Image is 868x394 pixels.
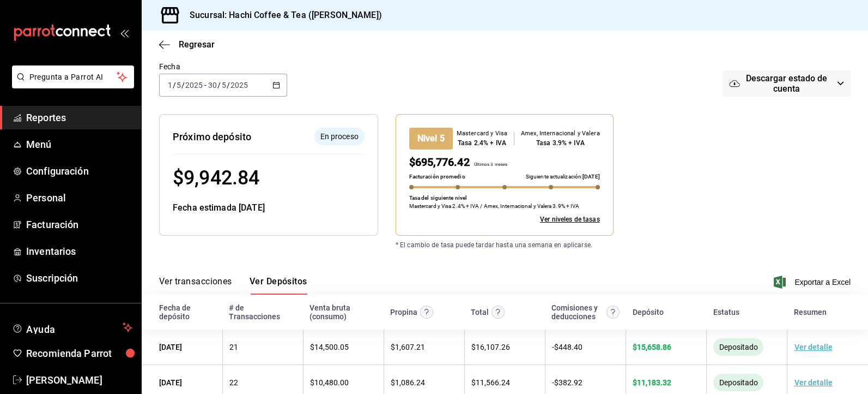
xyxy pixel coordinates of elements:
span: $ 14,500.05 [310,343,349,351]
span: / [173,81,176,89]
label: Fecha [159,63,287,70]
div: Total [471,308,489,317]
p: Siguiente actualización: [526,172,600,181]
span: [PERSON_NAME] [26,373,132,387]
div: Tasa 2.4% + IVA [457,138,507,148]
span: Descargar estado de cuenta [740,73,832,94]
div: Fecha de depósito [159,303,216,321]
a: Pregunta a Parrot AI [8,79,134,91]
span: Recomienda Parrot [26,346,132,361]
button: Ver Depósitos [250,276,307,295]
span: $695,776.42 [409,156,470,169]
p: Facturación promedio [409,172,465,181]
p: Tasa del siguiente nivel [409,194,467,202]
div: # de Transacciones [229,303,296,321]
button: Exportar a Excel [776,276,851,289]
span: $ 9,942.84 [173,166,259,189]
div: navigation tabs [159,276,307,295]
div: * El cambio de tasa puede tardar hasta una semana en aplicarse. [378,223,733,250]
button: Descargar estado de cuenta [723,70,851,97]
input: ---- [230,81,248,89]
div: El depósito aún no se ha enviado a tu cuenta bancaria. [314,128,365,145]
svg: Las propinas mostradas excluyen toda configuración de retención. [420,306,433,319]
span: / [181,81,185,89]
input: ---- [185,81,203,89]
div: Venta bruta (consumo) [309,303,377,321]
div: Amex, Internacional y Valera [521,129,600,139]
button: open_drawer_menu [120,28,129,37]
div: Mastercard y Visa [457,129,507,139]
span: $ 1,086.24 [391,378,425,387]
div: Tasa 3.9% + IVA [521,138,600,148]
span: - [204,81,207,89]
span: $ 11,566.24 [471,378,510,387]
div: Resumen [794,308,827,317]
span: Menú [26,137,132,152]
div: Estatus [713,308,739,317]
div: Nivel 5 [409,128,453,150]
span: Inventarios [26,244,132,259]
span: $ 10,480.00 [310,378,349,387]
button: Ver transacciones [159,276,232,295]
div: El monto ha sido enviado a tu cuenta bancaria. Puede tardar en verse reflejado, según la entidad ... [713,374,763,391]
div: Depósito [633,308,664,317]
span: $ 15,658.86 [633,343,671,351]
div: Comisiones y deducciones [551,303,604,321]
div: El monto ha sido enviado a tu cuenta bancaria. Puede tardar en verse reflejado, según la entidad ... [713,338,763,356]
h3: Sucursal: Hachi Coffee & Tea ([PERSON_NAME]) [181,9,382,22]
span: Suscripción [26,271,132,285]
span: Depositado [715,343,762,351]
span: / [227,81,230,89]
svg: Contempla comisión de ventas y propinas, IVA, cancelaciones y devoluciones. [606,306,620,319]
span: - $ 448.40 [552,343,582,351]
span: / [217,81,221,89]
p: Últimos 3 meses [470,162,507,170]
td: [DATE] [142,330,222,365]
input: -- [176,81,181,89]
a: Ver detalle [794,378,832,387]
p: Mastercard y Visa 2.4% + IVA / Amex, Internacional y Valera 3.9% + IVA [409,202,580,210]
span: Reportes [26,110,132,125]
span: Configuración [26,164,132,178]
span: $ 1,607.21 [391,343,425,351]
input: -- [221,81,227,89]
span: $ 11,183.32 [633,378,671,387]
td: 21 [222,330,303,365]
span: Pregunta a Parrot AI [29,71,117,83]
span: Personal [26,190,132,205]
div: Fecha estimada [DATE] [173,201,365,214]
span: Depositado [715,378,762,387]
span: $ 16,107.26 [471,343,510,351]
div: Próximo depósito [173,129,251,144]
span: [DATE] [582,174,600,180]
div: Propina [390,308,417,317]
span: En proceso [315,131,362,142]
input: -- [167,81,173,89]
span: Facturación [26,217,132,232]
span: - $ 382.92 [552,378,582,387]
span: Regresar [179,39,215,50]
svg: Este monto equivale al total de la venta más otros abonos antes de aplicar comisión e IVA. [491,306,505,319]
input: -- [208,81,217,89]
button: Pregunta a Parrot AI [12,65,134,88]
a: Ver todos los niveles de tasas [540,214,600,224]
a: Ver detalle [794,343,832,351]
span: Ayuda [26,321,118,334]
button: Regresar [159,39,215,50]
